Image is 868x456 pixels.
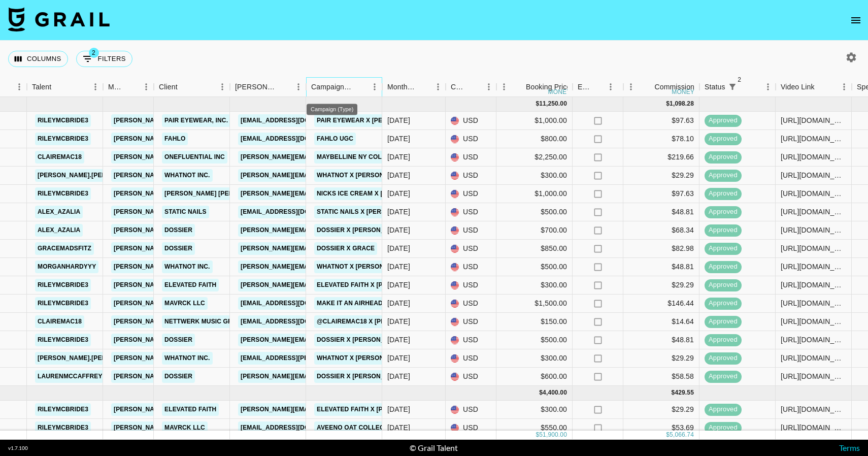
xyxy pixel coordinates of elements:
div: $97.63 [623,185,699,203]
div: $ [539,388,543,397]
button: Menu [12,79,27,94]
div: $300.00 [496,349,573,368]
a: [PERSON_NAME][EMAIL_ADDRESS][PERSON_NAME][DOMAIN_NAME] [111,187,329,200]
a: rileymcbride3 [35,133,91,145]
div: Jun '25 [387,353,410,363]
div: $14.64 [623,313,699,331]
button: Show filters [76,51,132,67]
span: approved [705,171,742,180]
a: clairemac18 [35,315,84,328]
div: money [548,89,571,95]
a: Maybelline NY Colossal X @clairemac18 [314,151,463,164]
span: 2 [89,48,99,58]
a: Dossier x Grace [314,242,377,255]
button: Menu [837,79,852,94]
div: $58.58 [623,368,699,386]
span: 2 [735,75,745,85]
div: $78.10 [623,130,699,148]
div: 11,250.00 [539,100,567,108]
div: 2 active filters [725,80,740,94]
a: [PERSON_NAME][EMAIL_ADDRESS][DOMAIN_NAME] [238,151,404,164]
div: Campaign (Type) [307,104,357,115]
div: Jun '25 [387,298,410,308]
div: $150.00 [496,313,573,331]
a: [PERSON_NAME][EMAIL_ADDRESS][PERSON_NAME][DOMAIN_NAME] [111,260,329,273]
button: Sort [277,80,291,94]
div: $1,500.00 [496,295,573,313]
span: approved [705,134,742,144]
div: Commission [654,77,694,97]
a: [PERSON_NAME][EMAIL_ADDRESS][PERSON_NAME][DOMAIN_NAME] [111,114,329,127]
div: $219.66 [623,148,699,167]
a: Whatnot x [PERSON_NAME] Payment 2 [314,169,447,182]
div: money [672,89,694,95]
div: $550.00 [496,419,573,437]
div: Currency [451,77,467,97]
div: Jun '25 [387,280,410,290]
div: Jun '25 [387,170,410,180]
a: Terms [839,443,860,452]
a: Pair Eyewear, Inc. [162,114,230,127]
button: Sort [124,80,139,94]
span: approved [705,189,742,199]
a: gracemadsfitz [35,242,94,255]
span: approved [705,152,742,162]
a: Nettwerk Music Group [162,315,248,328]
div: Jun '25 [387,335,410,345]
div: $146.44 [623,295,699,313]
div: Campaign (Type) [311,77,353,97]
div: v 1.7.100 [8,445,28,451]
div: https://www.tiktok.com/@sarah.q.aimar/video/7514106810928745759 [781,170,846,180]
a: Dossier x [PERSON_NAME] [314,224,407,237]
span: approved [705,405,742,414]
span: approved [705,262,742,272]
a: rileymcbride3 [35,297,91,310]
div: Video Link [776,77,852,97]
div: USD [446,276,496,295]
div: $300.00 [496,401,573,419]
button: Select columns [8,51,68,67]
div: Client [154,77,230,97]
a: Dossier [162,242,195,255]
div: https://www.tiktok.com/@rileymcbride3/video/7518115256028237069 [781,298,846,308]
span: approved [705,207,742,217]
div: 1,098.28 [670,100,694,108]
a: Mavrck LLC [162,297,208,310]
a: Dossier [162,334,195,346]
div: Jun '25 [387,134,410,144]
div: https://www.tiktok.com/@rileymcbride3/video/7516596962292960526 [781,134,846,144]
img: Grail Talent [8,7,110,31]
span: approved [705,335,742,345]
a: [PERSON_NAME][EMAIL_ADDRESS][DOMAIN_NAME] [238,169,404,182]
span: approved [705,423,742,433]
div: $ [536,431,539,439]
a: rileymcbride3 [35,114,91,127]
a: Whatnot Inc. [162,352,213,365]
div: Campaign (Type) [306,77,382,97]
button: Menu [760,79,776,94]
a: Whatnot Inc. [162,169,213,182]
div: [PERSON_NAME] [235,77,277,97]
div: Manager [108,77,124,97]
div: $500.00 [496,258,573,276]
a: Whatnot Inc. [162,260,213,273]
a: [PERSON_NAME][EMAIL_ADDRESS][PERSON_NAME][DOMAIN_NAME] [111,352,329,365]
div: https://www.tiktok.com/@clairemac18/video/7512886421842119979 [781,316,846,327]
div: Month Due [387,77,416,97]
a: [PERSON_NAME][EMAIL_ADDRESS][PERSON_NAME][DOMAIN_NAME] [238,187,456,200]
a: [PERSON_NAME][EMAIL_ADDRESS][DOMAIN_NAME] [238,242,404,255]
a: [PERSON_NAME][EMAIL_ADDRESS][DOMAIN_NAME] [238,334,404,346]
div: $500.00 [496,331,573,349]
a: [PERSON_NAME][EMAIL_ADDRESS][DOMAIN_NAME] [238,279,404,291]
div: $ [666,100,670,108]
div: Jul '25 [387,404,410,414]
button: Menu [496,79,512,94]
div: Client [159,77,178,97]
a: [EMAIL_ADDRESS][DOMAIN_NAME] [238,421,352,434]
a: Elevated Faith [162,403,219,416]
div: $1,000.00 [496,185,573,203]
span: approved [705,353,742,363]
a: [PERSON_NAME][EMAIL_ADDRESS][PERSON_NAME][DOMAIN_NAME] [111,297,329,310]
a: Whatnot x [PERSON_NAME] [314,352,410,365]
button: open drawer [846,10,866,30]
